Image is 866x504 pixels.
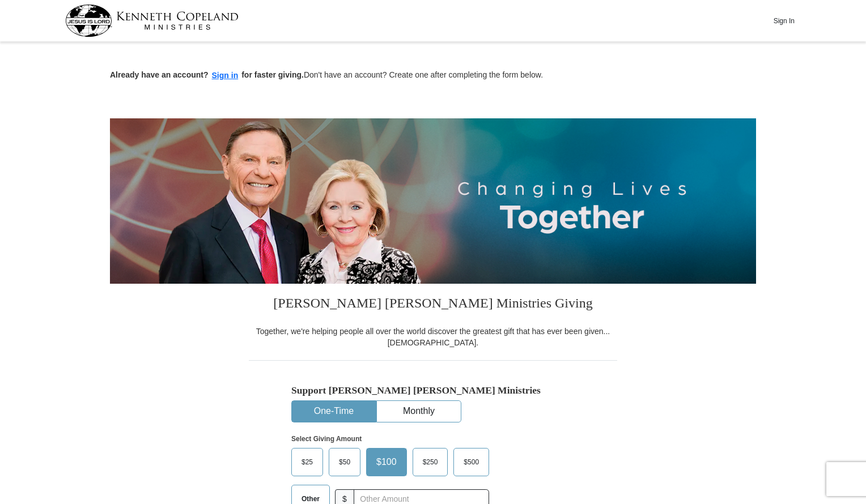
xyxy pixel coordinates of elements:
h3: [PERSON_NAME] [PERSON_NAME] Ministries Giving [249,284,617,326]
button: One-Time [292,401,376,422]
strong: Select Giving Amount [291,435,362,443]
h5: Support [PERSON_NAME] [PERSON_NAME] Ministries [291,385,575,396]
div: Together, we're helping people all over the world discover the greatest gift that has ever been g... [249,326,617,348]
p: Don't have an account? Create one after completing the form below. [110,69,756,82]
span: $100 [371,454,402,471]
span: $500 [458,454,485,471]
button: Sign in [209,69,242,82]
strong: Already have an account? for faster giving. [110,70,304,79]
span: $50 [333,454,356,471]
button: Monthly [377,401,461,422]
img: kcm-header-logo.svg [65,5,239,37]
span: $250 [417,454,444,471]
button: Sign In [767,12,801,29]
span: $25 [296,454,319,471]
